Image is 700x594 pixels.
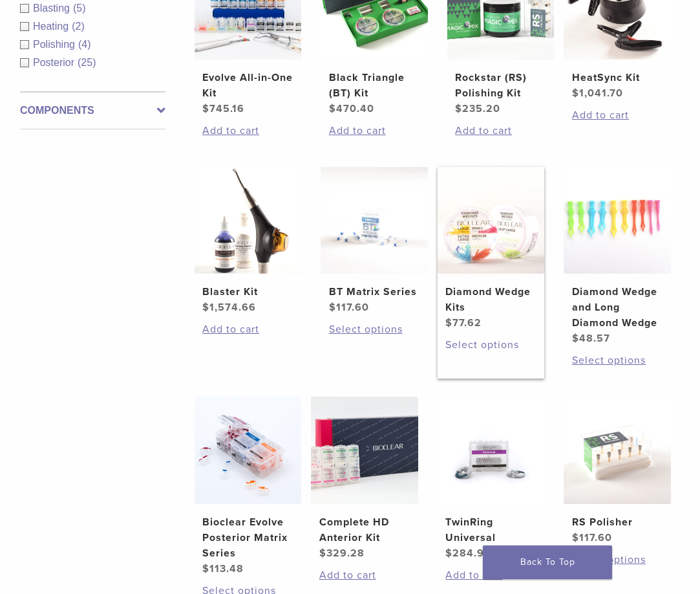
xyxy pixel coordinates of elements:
a: RS PolisherRS Polisher $117.60 [564,397,671,545]
a: Select options for “Diamond Wedge and Long Diamond Wedge” [572,353,663,368]
a: Add to cart: “Complete HD Anterior Kit” [319,567,410,583]
span: $ [319,547,326,560]
h2: Bioclear Evolve Posterior Matrix Series [202,514,293,561]
bdi: 1,574.66 [202,301,256,314]
span: $ [572,87,579,100]
a: Select options for “Diamond Wedge Kits” [445,337,536,353]
bdi: 77.62 [445,316,482,329]
a: Add to cart: “Black Triangle (BT) Kit” [329,123,420,138]
h2: Rockstar (RS) Polishing Kit [455,70,546,101]
span: $ [572,332,579,345]
h2: Complete HD Anterior Kit [319,514,410,545]
bdi: 284.97 [445,547,491,560]
span: $ [202,562,209,575]
a: Add to cart: “TwinRing Universal” [445,567,536,583]
bdi: 117.60 [572,531,612,544]
a: Add to cart: “Rockstar (RS) Polishing Kit” [455,123,546,138]
img: Complete HD Anterior Kit [311,397,418,504]
bdi: 745.16 [202,102,244,115]
a: Bioclear Evolve Posterior Matrix SeriesBioclear Evolve Posterior Matrix Series $113.48 [195,397,302,577]
h2: Diamond Wedge and Long Diamond Wedge [572,284,663,331]
img: TwinRing Universal [438,397,545,504]
a: Diamond Wedge KitsDiamond Wedge Kits $77.62 [438,167,545,331]
span: $ [329,301,336,314]
span: Polishing [33,39,78,50]
a: Back To Top [483,545,612,579]
img: Diamond Wedge and Long Diamond Wedge [564,167,671,274]
span: $ [572,531,579,544]
span: $ [202,102,209,115]
span: $ [445,547,452,560]
span: $ [202,301,209,314]
label: Components [20,103,165,118]
bdi: 113.48 [202,562,244,575]
span: Posterior [33,57,78,68]
span: $ [445,316,452,329]
h2: RS Polisher [572,514,663,530]
h2: Evolve All-in-One Kit [202,70,293,101]
span: (5) [73,3,86,14]
span: $ [455,102,462,115]
img: Bioclear Evolve Posterior Matrix Series [195,397,302,504]
span: $ [329,102,336,115]
img: Diamond Wedge Kits [438,167,545,274]
img: RS Polisher [564,397,671,504]
span: Blasting [33,3,73,14]
h2: TwinRing Universal [445,514,536,545]
a: Complete HD Anterior KitComplete HD Anterior Kit $329.28 [311,397,418,561]
a: Add to cart: “HeatSync Kit” [572,107,663,123]
a: Add to cart: “Blaster Kit” [202,322,293,337]
a: Select options for “BT Matrix Series” [329,322,420,337]
bdi: 329.28 [319,547,365,560]
a: Add to cart: “Evolve All-in-One Kit” [202,123,293,138]
h2: Diamond Wedge Kits [445,284,536,315]
img: Blaster Kit [195,167,302,274]
bdi: 48.57 [572,332,610,345]
span: (4) [78,39,91,50]
bdi: 235.20 [455,102,500,115]
bdi: 117.60 [329,301,369,314]
h2: HeatSync Kit [572,70,663,85]
a: BT Matrix SeriesBT Matrix Series $117.60 [321,167,428,316]
h2: Blaster Kit [202,284,293,300]
bdi: 470.40 [329,102,374,115]
a: Diamond Wedge and Long Diamond WedgeDiamond Wedge and Long Diamond Wedge $48.57 [564,167,671,347]
span: (2) [72,21,85,32]
a: Select options for “RS Polisher” [572,552,663,567]
span: Heating [33,21,72,32]
h2: BT Matrix Series [329,284,420,300]
img: BT Matrix Series [321,167,428,274]
a: Blaster KitBlaster Kit $1,574.66 [195,167,302,316]
a: TwinRing UniversalTwinRing Universal $284.97 [438,397,545,561]
bdi: 1,041.70 [572,87,623,100]
h2: Black Triangle (BT) Kit [329,70,420,101]
span: (25) [78,57,96,68]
